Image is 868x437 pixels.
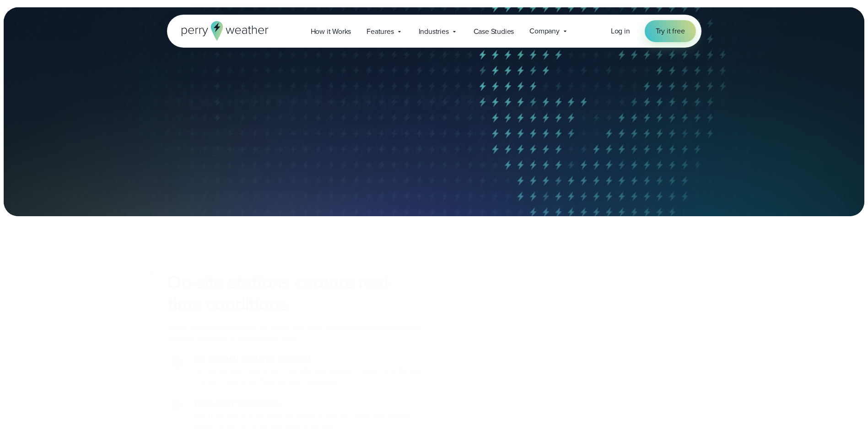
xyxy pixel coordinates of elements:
[529,26,560,37] span: Company
[466,22,522,41] a: Case Studies
[419,26,449,37] span: Industries
[474,26,514,37] span: Case Studies
[311,26,351,37] span: How it Works
[656,26,685,37] span: Try it free
[303,22,359,41] a: How it Works
[611,26,630,37] a: Log in
[645,20,696,42] a: Try it free
[367,26,394,37] span: Features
